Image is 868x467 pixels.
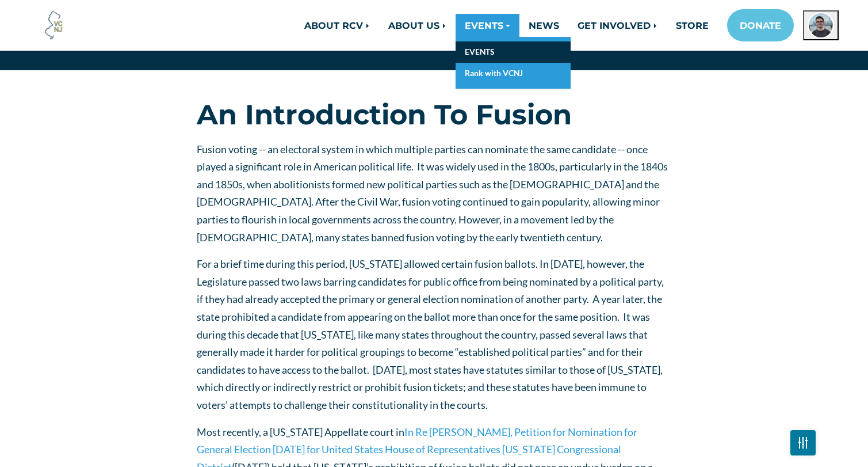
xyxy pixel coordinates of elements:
strong: An Introduction To Fusion [197,97,572,131]
a: EVENTS [456,14,519,37]
a: ABOUT US [379,14,456,37]
div: EVENTS [456,37,571,89]
a: EVENTS [456,41,571,63]
a: NEWS [519,14,568,37]
a: GET INVOLVED [568,14,667,37]
img: Fader [798,440,808,445]
span: Fusion voting -- an electoral system in which multiple parties can nominate the same candidate --... [197,143,668,244]
span: For a brief time during this period, [US_STATE] allowed certain fusion ballots. In [DATE], howeve... [197,257,664,411]
a: STORE [667,14,718,37]
a: Rank with VCNJ [456,63,571,84]
button: Open profile menu for Jack Cunningham [803,10,839,40]
img: Voter Choice NJ [39,10,70,41]
a: DONATE [727,9,794,41]
nav: Main navigation [197,9,839,41]
a: ABOUT RCV [295,14,379,37]
img: Jack Cunningham [808,12,834,39]
span: Most recently, a [US_STATE] Appellate court in [197,426,404,438]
